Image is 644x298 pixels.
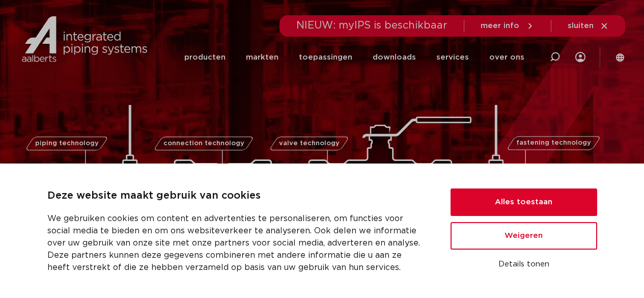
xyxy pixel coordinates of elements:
[451,256,597,273] button: Details tonen
[373,38,416,77] a: downloads
[279,140,340,147] span: valve technology
[246,38,278,77] a: markten
[451,222,597,250] button: Weigeren
[436,38,469,77] a: services
[568,21,609,31] a: sluiten
[47,188,426,204] p: Deze website maakt gebruik van cookies
[296,20,447,31] span: NIEUW: myIPS is beschikbaar
[163,140,244,147] span: connection technology
[47,212,426,274] p: We gebruiken cookies om content en advertenties te personaliseren, om functies voor social media ...
[184,38,226,77] a: producten
[35,140,99,147] span: piping technology
[451,188,597,216] button: Alles toestaan
[184,38,524,77] nav: Menu
[481,21,535,31] a: meer info
[516,140,591,147] span: fastening technology
[481,22,519,30] span: meer info
[568,22,594,30] span: sluiten
[299,38,352,77] a: toepassingen
[489,38,524,77] a: over ons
